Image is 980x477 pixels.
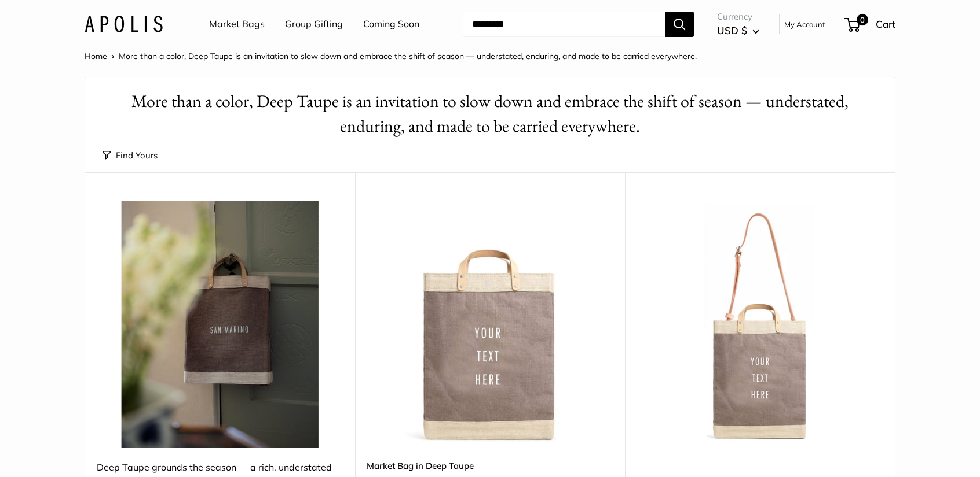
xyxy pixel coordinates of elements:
img: Market Bag in Deep Taupe [367,201,613,448]
span: USD $ [717,24,747,36]
span: Currency [717,9,759,25]
a: Home [85,51,107,61]
a: 0 Cart [846,15,895,34]
img: Apolis [85,16,163,32]
a: Coming Soon [363,16,419,33]
nav: Breadcrumb [85,49,697,64]
img: Market Bag in Deep Taupe with Strap [637,201,883,448]
a: Market Bag in Deep Taupe with StrapMarket Bag in Deep Taupe with Strap [637,201,883,448]
a: My Account [784,17,825,31]
h1: More than a color, Deep Taupe is an invitation to slow down and embrace the shift of season — und... [103,89,877,139]
button: USD $ [717,21,759,40]
img: Deep Taupe grounds the season — a rich, understated neutral made for pre-fall evenings, where gol... [97,201,343,448]
a: Market Bags [209,16,265,33]
button: Find Yours [103,147,158,164]
button: Search [665,12,694,37]
span: More than a color, Deep Taupe is an invitation to slow down and embrace the shift of season — und... [119,51,697,61]
span: Cart [876,18,895,30]
input: Search... [463,12,665,37]
a: Group Gifting [285,16,343,33]
a: Market Bag in Deep Taupe [367,459,613,472]
a: Market Bag in Deep TaupeMarket Bag in Deep Taupe [367,201,613,448]
span: 0 [857,14,868,25]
